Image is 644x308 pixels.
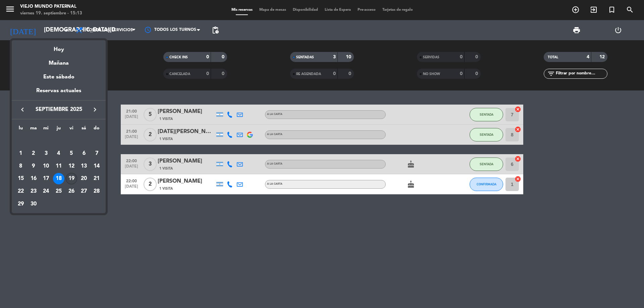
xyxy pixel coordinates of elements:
[16,105,29,114] button: keyboard_arrow_left
[40,160,52,173] td: 10 de septiembre de 2025
[15,186,26,197] div: 22
[53,186,64,197] div: 25
[52,124,65,135] th: jueves
[90,172,103,185] td: 21 de septiembre de 2025
[78,160,91,173] td: 13 de septiembre de 2025
[12,40,106,54] div: Hoy
[65,185,78,198] td: 26 de septiembre de 2025
[66,186,77,197] div: 26
[78,173,90,184] div: 20
[14,134,103,147] td: SEP.
[40,161,52,172] div: 10
[40,147,52,160] td: 3 de septiembre de 2025
[40,172,52,185] td: 17 de septiembre de 2025
[90,160,103,173] td: 14 de septiembre de 2025
[52,185,65,198] td: 25 de septiembre de 2025
[78,147,91,160] td: 6 de septiembre de 2025
[78,185,91,198] td: 27 de septiembre de 2025
[91,106,99,114] i: keyboard_arrow_right
[40,148,52,159] div: 3
[12,86,106,100] div: Reservas actuales
[14,172,27,185] td: 15 de septiembre de 2025
[66,161,77,172] div: 12
[27,198,40,210] td: 30 de septiembre de 2025
[28,173,39,184] div: 16
[28,186,39,197] div: 23
[52,147,65,160] td: 4 de septiembre de 2025
[29,105,89,114] span: septiembre 2025
[91,161,102,172] div: 14
[15,198,26,210] div: 29
[65,147,78,160] td: 5 de septiembre de 2025
[14,124,27,135] th: lunes
[89,105,101,114] button: keyboard_arrow_right
[78,124,91,135] th: sábado
[18,106,26,114] i: keyboard_arrow_left
[12,68,106,86] div: Este sábado
[66,173,77,184] div: 19
[91,148,102,159] div: 7
[65,160,78,173] td: 12 de septiembre de 2025
[65,172,78,185] td: 19 de septiembre de 2025
[91,173,102,184] div: 21
[15,161,26,172] div: 8
[65,124,78,135] th: viernes
[14,185,27,198] td: 22 de septiembre de 2025
[40,124,52,135] th: miércoles
[12,54,106,68] div: Mañana
[27,160,40,173] td: 9 de septiembre de 2025
[53,161,64,172] div: 11
[53,148,64,159] div: 4
[15,148,26,159] div: 1
[91,186,102,197] div: 28
[28,161,39,172] div: 9
[66,148,77,159] div: 5
[52,172,65,185] td: 18 de septiembre de 2025
[14,147,27,160] td: 1 de septiembre de 2025
[27,185,40,198] td: 23 de septiembre de 2025
[53,173,64,184] div: 18
[90,147,103,160] td: 7 de septiembre de 2025
[14,160,27,173] td: 8 de septiembre de 2025
[78,161,90,172] div: 13
[40,185,52,198] td: 24 de septiembre de 2025
[40,173,52,184] div: 17
[27,124,40,135] th: martes
[78,148,90,159] div: 6
[27,147,40,160] td: 2 de septiembre de 2025
[52,160,65,173] td: 11 de septiembre de 2025
[28,198,39,210] div: 30
[78,172,91,185] td: 20 de septiembre de 2025
[27,172,40,185] td: 16 de septiembre de 2025
[14,198,27,210] td: 29 de septiembre de 2025
[78,186,90,197] div: 27
[90,124,103,135] th: domingo
[90,185,103,198] td: 28 de septiembre de 2025
[15,173,26,184] div: 15
[40,186,52,197] div: 24
[28,148,39,159] div: 2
